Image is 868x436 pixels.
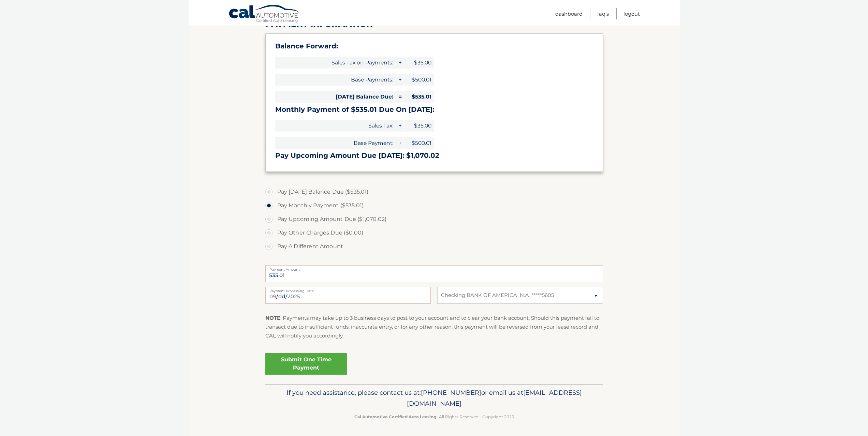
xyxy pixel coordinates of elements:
h3: Pay Upcoming Amount Due [DATE]: $1,070.02 [275,151,593,160]
span: + [396,120,403,132]
span: Sales Tax: [275,120,396,132]
span: [DATE] Balance Due: [275,91,396,103]
span: Base Payments: [275,74,396,86]
span: Sales Tax on Payments: [275,57,396,69]
strong: Cal Automotive Certified Auto Leasing [354,414,436,419]
p: - All Rights Reserved - Copyright 2025 [270,413,599,420]
label: Payment Processing Date [265,287,431,292]
span: + [396,57,403,69]
p: : Payments may take up to 3 business days to post to your account and to clear your bank account.... [265,314,603,341]
span: [PHONE_NUMBER] [421,389,481,396]
strong: NOTE [265,315,280,321]
label: Pay Monthly Payment ($535.01) [265,199,603,212]
label: Pay [DATE] Balance Due ($535.01) [265,185,603,199]
span: + [396,74,403,86]
a: Cal Automotive [229,4,300,24]
span: = [396,91,403,103]
input: Payment Date [265,287,431,304]
label: Pay Other Charges Due ($0.00) [265,226,603,240]
a: Logout [623,8,640,19]
input: Payment Amount [265,265,603,282]
span: $535.01 [403,91,434,103]
p: If you need assistance, please contact us at: or email us at [270,387,599,409]
span: $35.00 [403,120,434,132]
a: Dashboard [555,8,583,19]
span: + [396,137,403,149]
span: $35.00 [403,57,434,69]
a: Submit One Time Payment [265,353,347,375]
h3: Balance Forward: [275,42,593,50]
span: [EMAIL_ADDRESS][DOMAIN_NAME] [407,389,582,407]
span: $500.01 [403,74,434,86]
h3: Monthly Payment of $535.01 Due On [DATE]: [275,105,593,114]
label: Payment Amount [265,265,603,271]
label: Pay Upcoming Amount Due ($1,070.02) [265,212,603,226]
label: Pay A Different Amount [265,240,603,253]
span: Base Payment: [275,137,396,149]
a: FAQ's [597,8,609,19]
span: $500.01 [403,137,434,149]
